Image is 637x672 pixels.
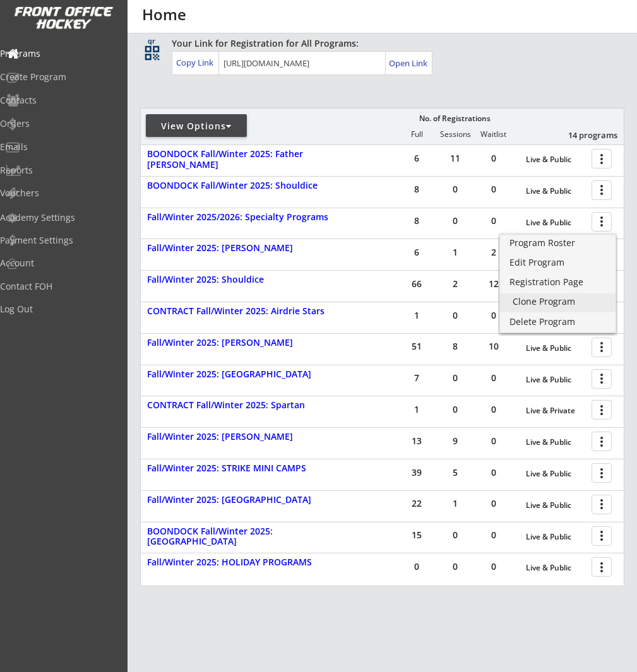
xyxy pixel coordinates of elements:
div: 22 [398,499,436,508]
div: Live & Public [526,155,585,164]
button: more_vert [592,212,612,232]
div: Live & Public [526,469,585,478]
a: Open Link [389,54,429,72]
div: Fall/Winter 2025: [PERSON_NAME] [147,432,344,442]
div: 0 [436,531,474,539]
div: 0 [475,154,513,163]
div: 1 [398,405,436,414]
div: 0 [436,216,474,225]
div: 0 [475,437,513,445]
div: Fall/Winter 2025: STRIKE MINI CAMPS [147,463,344,474]
button: more_vert [592,495,612,514]
div: Live & Public [526,218,585,227]
div: 0 [436,405,474,414]
div: 8 [398,216,436,225]
div: Sessions [436,130,474,139]
div: 66 [398,280,436,288]
div: 1 [436,248,474,257]
button: more_vert [592,180,612,200]
button: more_vert [592,369,612,389]
button: more_vert [592,432,612,451]
div: Live & Public [526,533,585,541]
a: Program Roster [500,235,616,254]
div: 6 [398,154,436,163]
button: more_vert [592,526,612,546]
div: Your Link for Registration for All Programs: [172,37,585,50]
div: 0 [475,531,513,539]
div: Fall/Winter 2025: [PERSON_NAME] [147,243,344,254]
div: View Options [146,120,247,133]
div: No. of Registrations [415,114,494,123]
div: Fall/Winter 2025: Shouldice [147,274,344,285]
div: 0 [436,311,474,320]
div: 10 [475,342,513,351]
div: 0 [436,374,474,382]
div: Clone Program [513,297,603,306]
div: qr [144,37,159,45]
div: Edit Program [509,258,606,267]
button: qr_code [143,44,162,62]
div: Copy Link [176,57,216,68]
div: 51 [398,342,436,351]
div: 0 [475,562,513,571]
div: 0 [475,185,513,194]
div: 9 [436,437,474,445]
div: 8 [436,342,474,351]
div: Waitlist [474,130,512,139]
button: more_vert [592,338,612,357]
div: 7 [398,374,436,382]
div: Live & Public [526,375,585,384]
div: 2 [475,248,513,257]
div: 0 [475,468,513,477]
div: 0 [475,499,513,508]
div: CONTRACT Fall/Winter 2025: Spartan [147,400,344,411]
div: BOONDOCK Fall/Winter 2025: [GEOGRAPHIC_DATA] [147,526,344,548]
button: more_vert [592,400,612,420]
div: Fall/Winter 2025/2026: Specialty Programs [147,212,344,223]
div: 11 [436,154,474,163]
div: 0 [475,374,513,382]
div: Open Link [389,58,429,69]
a: Registration Page [500,274,616,293]
div: Registration Page [509,278,606,286]
div: Fall/Winter 2025: [PERSON_NAME] [147,338,344,348]
div: Live & Public [526,344,585,353]
div: 0 [475,405,513,414]
div: 6 [398,248,436,257]
div: 0 [436,562,474,571]
div: Delete Program [509,317,606,326]
div: Live & Public [526,501,585,510]
div: Live & Public [526,438,585,447]
div: 5 [436,468,474,477]
div: CONTRACT Fall/Winter 2025: Airdrie Stars [147,306,344,317]
div: 13 [398,437,436,445]
div: Fall/Winter 2025: HOLIDAY PROGRAMS [147,557,344,568]
div: Live & Public [526,187,585,196]
div: Program Roster [509,239,606,247]
div: 8 [398,185,436,194]
button: more_vert [592,463,612,483]
div: Fall/Winter 2025: [GEOGRAPHIC_DATA] [147,369,344,380]
div: BOONDOCK Fall/Winter 2025: Shouldice [147,180,344,191]
div: 39 [398,468,436,477]
button: more_vert [592,557,612,577]
div: Full [398,130,436,139]
div: 2 [436,280,474,288]
div: Fall/Winter 2025: [GEOGRAPHIC_DATA] [147,495,344,505]
div: 0 [436,185,474,194]
div: 14 programs [552,129,617,141]
div: 12 [475,280,513,288]
div: BOONDOCK Fall/Winter 2025: Father [PERSON_NAME] [147,149,344,170]
div: 1 [436,499,474,508]
a: Edit Program [500,254,616,273]
div: Live & Private [526,406,585,415]
div: 0 [475,216,513,225]
div: 15 [398,531,436,539]
button: more_vert [592,149,612,168]
div: 0 [398,562,436,571]
div: 1 [398,311,436,320]
div: Live & Public [526,563,585,572]
div: 0 [475,311,513,320]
